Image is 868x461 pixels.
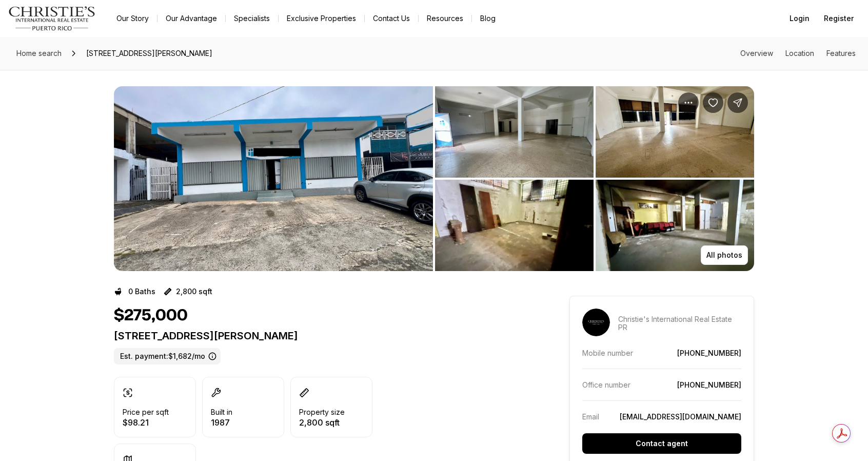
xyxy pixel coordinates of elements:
[114,348,221,364] label: Est. payment: $1,682/mo
[435,180,594,271] button: View image gallery
[620,412,741,421] a: [EMAIL_ADDRESS][DOMAIN_NAME]
[299,408,345,416] p: Property size
[279,11,364,26] a: Exclusive Properties
[114,306,188,325] h1: $275,000
[157,11,225,26] a: Our Advantage
[211,418,232,427] p: 1987
[8,6,96,31] img: logo
[114,86,433,271] li: 1 of 4
[108,11,157,26] a: Our Story
[435,86,754,271] li: 2 of 4
[226,11,278,26] a: Specialists
[785,49,814,57] a: Skip to: Location
[824,14,854,23] span: Register
[727,92,748,113] button: Share Property: Calle Principal, 127, CANDELARIA ARENAS
[701,245,748,265] button: All photos
[818,8,860,29] button: Register
[211,408,232,416] p: Built in
[419,11,471,26] a: Resources
[740,49,856,57] nav: Page section menu
[582,433,741,454] button: Contact agent
[582,412,599,421] p: Email
[783,8,816,29] button: Login
[826,49,856,57] a: Skip to: Features
[472,11,504,26] a: Blog
[114,330,532,342] p: [STREET_ADDRESS][PERSON_NAME]
[128,287,155,296] p: 0 Baths
[677,349,741,357] a: [PHONE_NUMBER]
[703,92,723,113] button: Save Property: Calle Principal, 127, CANDELARIA ARENAS
[435,86,594,178] button: View image gallery
[596,180,754,271] button: View image gallery
[176,287,212,296] p: 2,800 sqft
[114,86,754,271] div: Listing Photos
[636,439,688,448] p: Contact agent
[740,49,773,57] a: Skip to: Overview
[365,11,418,26] button: Contact Us
[299,418,345,427] p: 2,800 sqft
[678,92,699,113] button: Property options
[16,49,62,57] span: Home search
[677,380,741,389] a: [PHONE_NUMBER]
[123,408,169,416] p: Price per sqft
[790,14,810,23] span: Login
[618,315,741,332] p: Christie's International Real Estate PR
[706,251,742,259] p: All photos
[12,45,66,62] a: Home search
[596,86,754,178] button: View image gallery
[582,380,630,389] p: Office number
[582,349,633,357] p: Mobile number
[123,418,169,427] p: $98.21
[114,86,433,271] button: View image gallery
[82,45,216,62] span: [STREET_ADDRESS][PERSON_NAME]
